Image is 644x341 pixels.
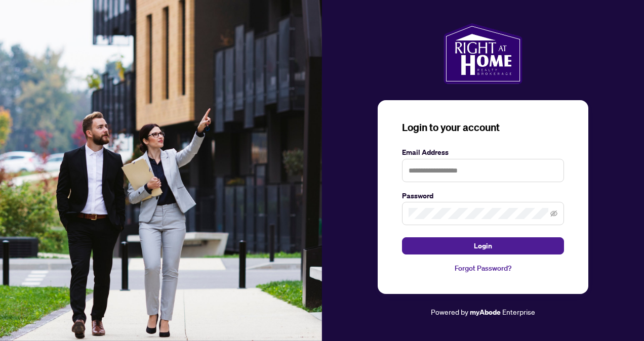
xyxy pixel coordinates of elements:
span: Login [474,238,492,254]
span: eye-invisible [550,210,557,217]
span: Powered by [431,307,468,316]
span: Enterprise [502,307,535,316]
a: myAbode [470,307,501,318]
label: Email Address [402,147,564,158]
button: Login [402,237,564,254]
h3: Login to your account [402,120,564,135]
a: Forgot Password? [402,263,564,274]
img: ma-logo [444,23,522,84]
label: Password [402,190,564,201]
